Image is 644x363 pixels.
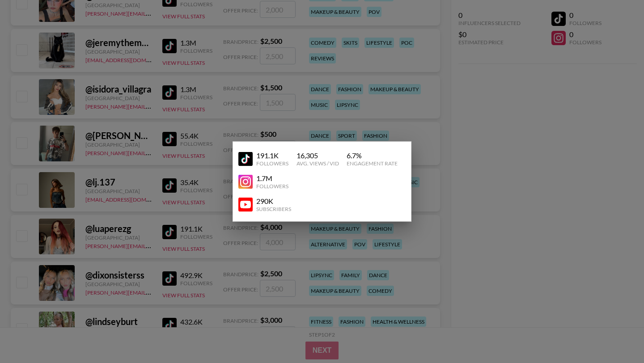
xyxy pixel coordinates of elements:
div: 191.1K [256,151,288,160]
div: Engagement Rate [347,160,398,167]
div: Followers [256,183,288,190]
div: Followers [256,160,288,167]
img: YouTube [238,174,253,189]
div: 290K [256,197,291,206]
img: YouTube [238,152,253,166]
div: 1.7M [256,174,288,183]
div: Avg. Views / Vid [297,160,339,167]
div: 6.7 % [347,151,398,160]
div: Subscribers [256,206,291,212]
img: YouTube [238,197,253,211]
div: 16,305 [297,151,339,160]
